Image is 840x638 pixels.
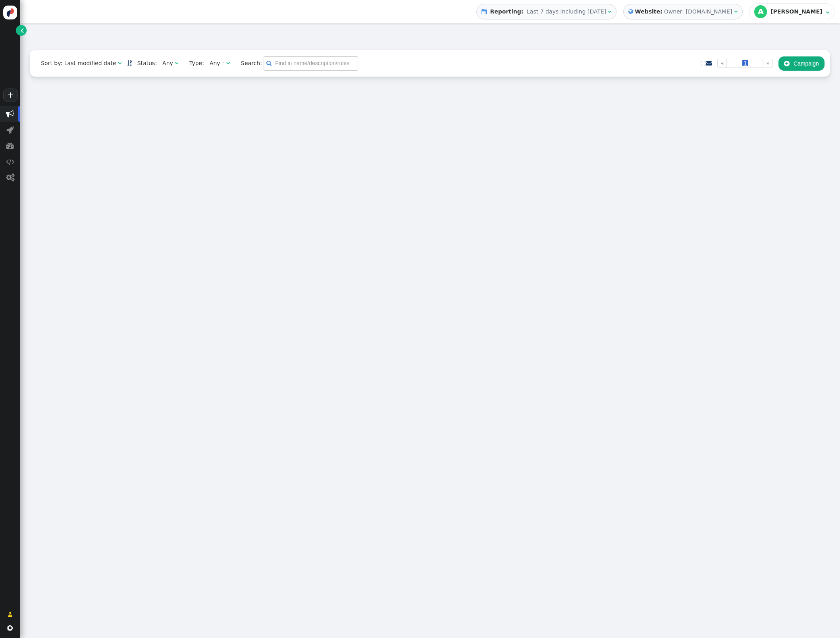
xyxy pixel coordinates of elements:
[226,60,230,66] span: 
[608,9,611,14] span: 
[488,8,525,15] b: Reporting:
[717,59,727,68] a: «
[266,59,272,67] span: 
[210,59,220,67] div: Any
[763,59,773,68] a: »
[6,173,14,181] span: 
[7,625,13,631] span: 
[633,8,664,16] b: Website:
[742,60,748,66] span: 1
[132,59,157,67] span: Status:
[628,8,633,16] span: 
[778,56,825,71] button: Campaign
[6,126,14,134] span: 
[771,8,824,15] div: [PERSON_NAME]
[3,6,17,19] img: logo-icon.svg
[734,9,738,14] span: 
[706,60,712,66] a: 
[482,9,487,14] span: 
[527,8,606,15] span: Last 7 days including [DATE]
[6,110,14,118] span: 
[118,60,121,66] span: 
[8,611,13,619] span: 
[235,60,262,66] span: Search:
[127,60,132,66] a: 
[6,142,14,150] span: 
[127,60,132,66] span: Sorted in descending order
[184,59,204,67] span: Type:
[826,10,829,15] span: 
[3,89,17,102] a: +
[175,60,178,66] span: 
[16,25,27,36] a: 
[6,158,14,166] span: 
[21,26,24,35] span: 
[784,60,790,67] span: 
[264,56,358,71] input: Find in name/description/rules
[222,62,226,66] img: loading.gif
[2,607,18,622] a: 
[706,60,712,66] span: 
[664,8,732,16] div: Owner: [DOMAIN_NAME]
[162,59,173,67] div: Any
[754,5,767,18] div: A
[41,59,116,67] div: Sort by: Last modified date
